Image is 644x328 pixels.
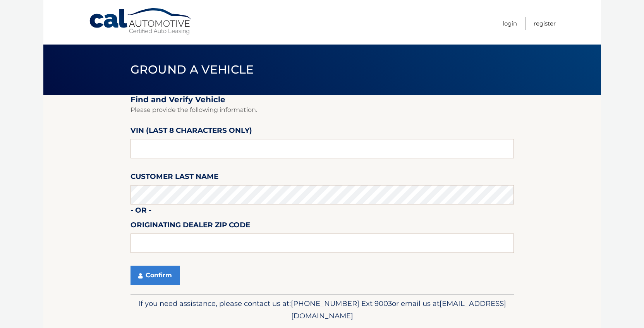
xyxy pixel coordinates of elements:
[131,95,514,105] h2: Find and Verify Vehicle
[503,17,517,30] a: Login
[131,105,514,115] p: Please provide the following information.
[131,266,180,285] button: Confirm
[131,62,254,77] span: Ground a Vehicle
[131,171,218,185] label: Customer Last Name
[89,8,193,35] a: Cal Automotive
[131,219,250,234] label: Originating Dealer Zip Code
[534,17,556,30] a: Register
[291,299,392,308] span: [PHONE_NUMBER] Ext 9003
[136,297,509,322] p: If you need assistance, please contact us at: or email us at
[131,125,252,139] label: VIN (last 8 characters only)
[131,204,151,219] label: - or -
